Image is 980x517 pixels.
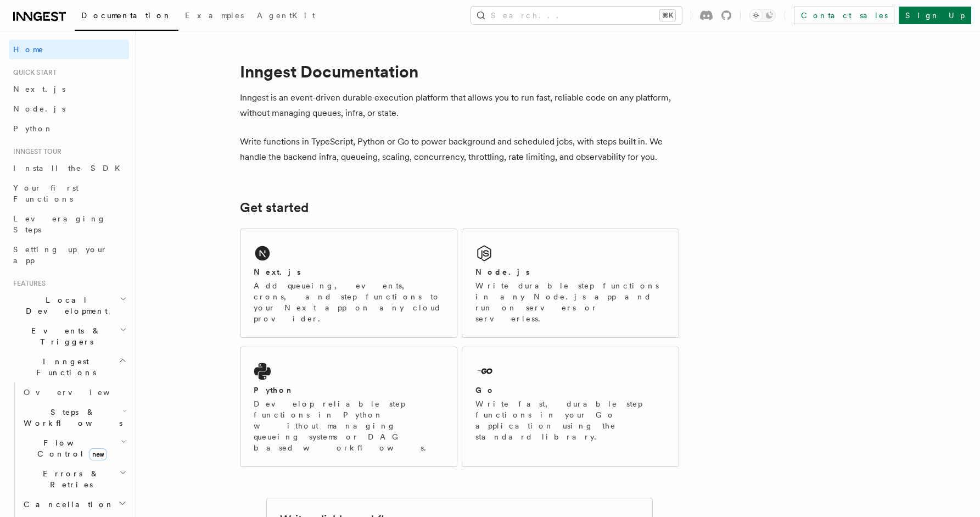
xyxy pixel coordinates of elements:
a: Python [9,119,129,138]
span: Errors & Retries [19,468,119,490]
a: Install the SDK [9,158,129,178]
a: Setting up your app [9,240,129,270]
p: Inngest is an event-driven durable execution platform that allows you to run fast, reliable code ... [240,90,679,121]
h1: Inngest Documentation [240,62,679,81]
p: Add queueing, events, crons, and step functions to your Next app on any cloud provider. [254,280,444,324]
span: Overview [24,388,137,397]
a: Contact sales [794,7,894,24]
span: Local Development [9,294,120,316]
p: Write durable step functions in any Node.js app and run on servers or serverless. [475,280,665,324]
span: Steps & Workflows [19,407,122,429]
p: Write functions in TypeScript, Python or Go to power background and scheduled jobs, with steps bu... [240,134,679,165]
p: Develop reliable step functions in Python without managing queueing systems or DAG based workflows. [254,398,444,453]
a: AgentKit [250,3,322,30]
a: Next.js [9,79,129,99]
a: Documentation [75,3,178,31]
span: Features [9,279,46,288]
span: Next.js [13,85,65,93]
h2: Node.js [475,266,530,277]
a: PythonDevelop reliable step functions in Python without managing queueing systems or DAG based wo... [240,347,457,467]
a: Next.jsAdd queueing, events, crons, and step functions to your Next app on any cloud provider. [240,229,457,338]
button: Flow Controlnew [19,433,129,464]
span: Examples [185,11,244,20]
span: Leveraging Steps [13,214,106,234]
span: new [89,448,107,460]
span: Node.js [13,104,65,113]
h2: Python [254,385,294,396]
kbd: ⌘K [660,10,675,21]
span: Events & Triggers [9,325,120,347]
span: Flow Control [19,437,121,459]
button: Inngest Functions [9,352,129,382]
a: Sign Up [899,7,971,24]
h2: Next.js [254,266,301,277]
span: Documentation [81,11,172,20]
span: Install the SDK [13,164,127,173]
span: Home [13,44,44,55]
button: Steps & Workflows [19,402,129,433]
a: Get started [240,200,309,215]
a: Your first Functions [9,178,129,209]
a: GoWrite fast, durable step functions in your Go application using the standard library. [462,347,679,467]
button: Toggle dark mode [749,9,776,22]
span: Cancellation [19,499,114,510]
a: Leveraging Steps [9,209,129,240]
p: Write fast, durable step functions in your Go application using the standard library. [475,398,665,442]
span: Setting up your app [13,245,108,265]
button: Local Development [9,290,129,321]
span: Inngest Functions [9,356,119,378]
button: Errors & Retries [19,464,129,494]
a: Overview [19,382,129,402]
span: AgentKit [257,11,315,20]
span: Your first Functions [13,184,79,203]
button: Events & Triggers [9,321,129,352]
a: Node.jsWrite durable step functions in any Node.js app and run on servers or serverless. [462,229,679,338]
span: Python [13,124,53,133]
a: Examples [178,3,250,30]
button: Search...⌘K [471,7,682,24]
a: Home [9,40,129,59]
a: Node.js [9,99,129,119]
button: Cancellation [19,494,129,514]
h2: Go [475,385,495,396]
span: Inngest tour [9,147,61,156]
span: Quick start [9,68,57,77]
